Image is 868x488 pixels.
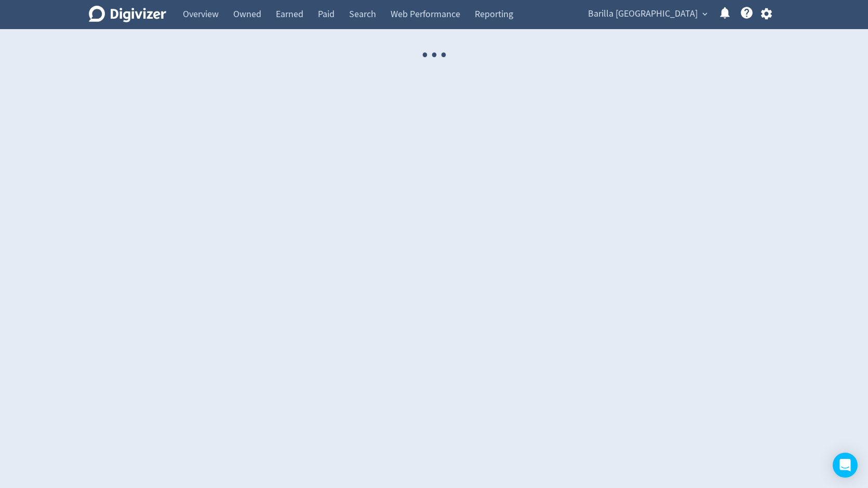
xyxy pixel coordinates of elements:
span: · [430,29,439,82]
span: · [439,29,448,82]
div: Open Intercom Messenger [833,453,858,478]
span: Barilla [GEOGRAPHIC_DATA] [588,6,698,22]
span: · [420,29,430,82]
span: expand_more [700,9,710,19]
button: Barilla [GEOGRAPHIC_DATA] [584,6,710,22]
